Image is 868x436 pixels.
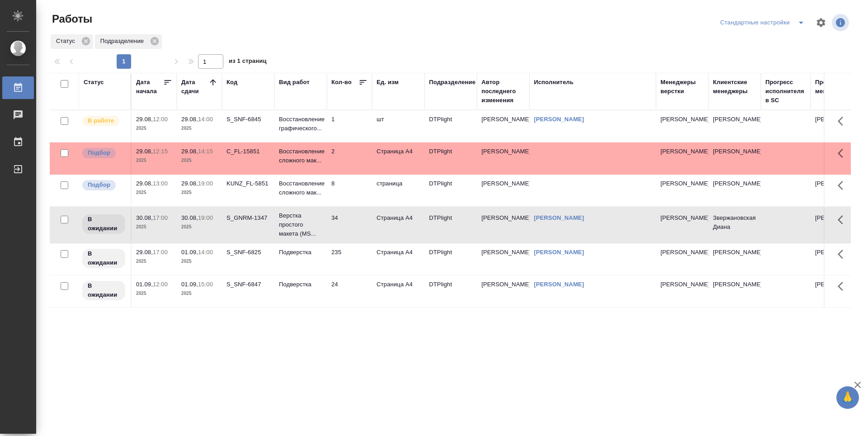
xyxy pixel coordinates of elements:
[811,110,863,142] td: [PERSON_NAME]
[708,142,761,174] td: [PERSON_NAME]
[181,148,198,155] p: 29.08,
[660,147,704,156] p: [PERSON_NAME]
[226,248,270,257] div: S_SNF-6825
[181,214,198,221] p: 30.08,
[477,275,529,307] td: [PERSON_NAME]
[88,281,120,299] p: В ожидании
[718,15,810,30] div: split button
[279,78,310,87] div: Вид работ
[136,124,172,133] p: 2025
[88,215,120,233] p: В ожидании
[811,175,863,206] td: [PERSON_NAME]
[477,110,529,142] td: [PERSON_NAME]
[425,110,477,142] td: DTPlight
[229,56,267,69] span: из 1 страниц
[477,209,529,241] td: [PERSON_NAME]
[88,180,110,190] p: Подбор
[815,78,859,96] div: Проектные менеджеры
[198,116,213,123] p: 14:00
[708,110,761,142] td: [PERSON_NAME]
[198,148,213,155] p: 14:15
[198,180,213,187] p: 19:00
[708,175,761,206] td: [PERSON_NAME]
[136,257,172,266] p: 2025
[136,188,172,197] p: 2025
[198,214,213,221] p: 19:00
[832,243,854,265] button: Здесь прячутся важные кнопки
[136,180,153,187] p: 29.08,
[832,110,854,132] button: Здесь прячутся важные кнопки
[81,179,126,191] div: Можно подбирать исполнителей
[181,223,217,232] p: 2025
[425,275,477,307] td: DTPlight
[327,110,372,142] td: 1
[181,180,198,187] p: 29.08,
[226,78,237,87] div: Код
[50,12,92,26] span: Работы
[81,213,126,235] div: Исполнитель назначен, приступать к работе пока рано
[832,142,854,164] button: Здесь прячутся важные кнопки
[81,248,126,269] div: Исполнитель назначен, приступать к работе пока рано
[279,280,322,289] p: Подверстка
[372,110,425,142] td: шт
[136,223,172,232] p: 2025
[226,179,270,188] div: KUNZ_FL-5851
[181,281,198,288] p: 01.09,
[372,275,425,307] td: Страница А4
[153,214,168,221] p: 17:00
[51,34,93,49] div: Статус
[811,243,863,275] td: [PERSON_NAME]
[477,142,529,174] td: [PERSON_NAME]
[429,78,476,87] div: Подразделение
[153,180,168,187] p: 13:00
[534,249,584,256] a: [PERSON_NAME]
[477,243,529,275] td: [PERSON_NAME]
[88,249,120,267] p: В ожидании
[372,142,425,174] td: Страница А4
[181,116,198,123] p: 29.08,
[198,249,213,256] p: 14:00
[372,209,425,241] td: Страница А4
[327,142,372,174] td: 2
[279,248,322,257] p: Подверстка
[713,78,756,96] div: Клиентские менеджеры
[811,275,863,307] td: [PERSON_NAME]
[660,78,704,96] div: Менеджеры верстки
[279,179,322,197] p: Восстановление сложного мак...
[708,275,761,307] td: [PERSON_NAME]
[534,116,584,123] a: [PERSON_NAME]
[226,115,270,124] div: S_SNF-6845
[425,142,477,174] td: DTPlight
[660,280,704,289] p: [PERSON_NAME]
[153,249,168,256] p: 17:00
[660,115,704,124] p: [PERSON_NAME]
[327,175,372,206] td: 8
[327,209,372,241] td: 34
[708,209,761,241] td: Звержановская Диана
[136,289,172,298] p: 2025
[95,34,162,49] div: Подразделение
[181,289,217,298] p: 2025
[377,78,399,87] div: Ед. изм
[425,209,477,241] td: DTPlight
[136,214,153,221] p: 30.08,
[181,156,217,165] p: 2025
[425,243,477,275] td: DTPlight
[534,281,584,288] a: [PERSON_NAME]
[181,257,217,266] p: 2025
[372,175,425,206] td: страница
[136,249,153,256] p: 29.08,
[153,116,168,123] p: 12:00
[136,281,153,288] p: 01.09,
[327,243,372,275] td: 235
[279,211,322,238] p: Верстка простого макета (MS...
[84,78,104,87] div: Статус
[279,115,322,133] p: Восстановление графического...
[198,281,213,288] p: 15:00
[425,175,477,206] td: DTPlight
[481,78,525,105] div: Автор последнего изменения
[226,147,270,156] div: C_FL-15851
[136,78,163,96] div: Дата начала
[534,214,584,221] a: [PERSON_NAME]
[88,148,110,157] p: Подбор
